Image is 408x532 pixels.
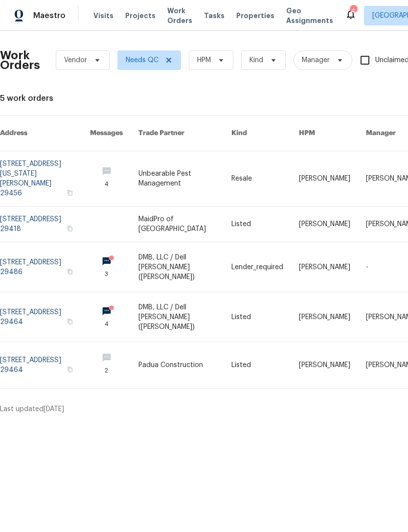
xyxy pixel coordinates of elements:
[82,116,131,151] th: Messages
[131,207,224,242] td: MaidPro of [GEOGRAPHIC_DATA]
[291,151,358,207] td: [PERSON_NAME]
[125,11,156,21] span: Projects
[291,116,358,151] th: HPM
[93,11,113,21] span: Visits
[126,55,159,65] span: Needs QC
[66,224,74,233] button: Copy Address
[33,11,66,21] span: Maestro
[224,116,291,151] th: Kind
[131,242,224,292] td: DMB, LLC / Dell [PERSON_NAME] ([PERSON_NAME])
[66,365,74,374] button: Copy Address
[224,151,291,207] td: Resale
[286,6,333,25] span: Geo Assignments
[224,292,291,342] td: Listed
[291,242,358,292] td: [PERSON_NAME]
[131,342,224,389] td: Padua Construction
[350,6,357,16] div: 4
[66,317,74,326] button: Copy Address
[224,207,291,242] td: Listed
[64,55,87,65] span: Vendor
[131,292,224,342] td: DMB, LLC / Dell [PERSON_NAME] ([PERSON_NAME])
[131,151,224,207] td: Unbearable Pest Management
[44,406,64,413] span: [DATE]
[302,55,330,65] span: Manager
[204,12,225,19] span: Tasks
[197,55,211,65] span: HPM
[291,207,358,242] td: [PERSON_NAME]
[167,6,192,25] span: Work Orders
[131,116,224,151] th: Trade Partner
[291,292,358,342] td: [PERSON_NAME]
[224,242,291,292] td: Lender_required
[66,188,74,197] button: Copy Address
[224,342,291,389] td: Listed
[249,55,263,65] span: Kind
[291,342,358,389] td: [PERSON_NAME]
[236,11,274,21] span: Properties
[66,267,74,276] button: Copy Address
